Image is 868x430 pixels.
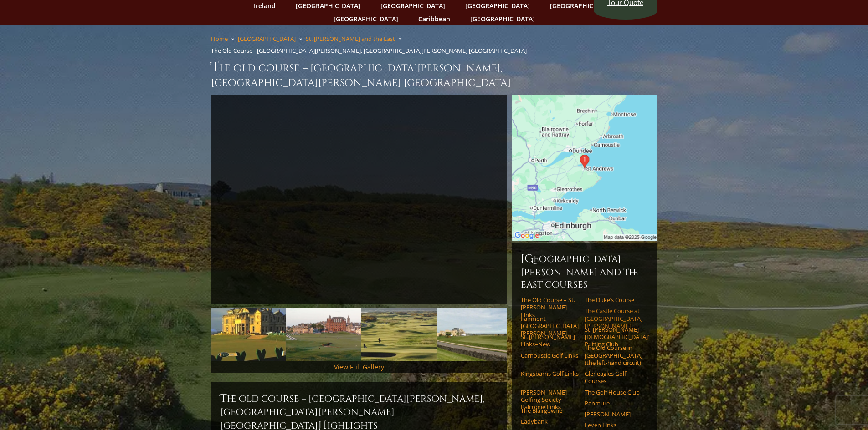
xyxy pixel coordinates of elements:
[585,400,642,407] a: Panmure
[585,307,642,329] a: The Castle Course at [GEOGRAPHIC_DATA][PERSON_NAME]
[521,418,579,425] a: Ladybank
[211,35,228,43] a: Home
[585,421,642,429] a: Leven Links
[512,95,657,241] img: Google Map of St Andrews Links, St Andrews, United Kingdom
[211,58,657,90] h1: The Old Course – [GEOGRAPHIC_DATA][PERSON_NAME], [GEOGRAPHIC_DATA][PERSON_NAME] [GEOGRAPHIC_DATA]
[521,389,579,411] a: [PERSON_NAME] Golfing Society Balcomie Links
[521,252,648,291] h6: [GEOGRAPHIC_DATA][PERSON_NAME] and the East Courses
[521,352,579,359] a: Carnoustie Golf Links
[585,326,642,348] a: St. [PERSON_NAME] [DEMOGRAPHIC_DATA]’ Putting Club
[585,410,642,418] a: [PERSON_NAME]
[211,46,530,55] li: The Old Course - [GEOGRAPHIC_DATA][PERSON_NAME], [GEOGRAPHIC_DATA][PERSON_NAME] [GEOGRAPHIC_DATA]
[306,35,395,43] a: St. [PERSON_NAME] and the East
[521,296,579,319] a: The Old Course – St. [PERSON_NAME] Links
[521,370,579,377] a: Kingsbarns Golf Links
[466,12,539,25] a: [GEOGRAPHIC_DATA]
[414,12,455,25] a: Caribbean
[585,296,642,304] a: The Duke’s Course
[329,12,403,25] a: [GEOGRAPHIC_DATA]
[521,315,579,337] a: Fairmont [GEOGRAPHIC_DATA][PERSON_NAME]
[238,35,296,43] a: [GEOGRAPHIC_DATA]
[585,344,642,366] a: The Old Course in [GEOGRAPHIC_DATA] (the left-hand circuit)
[521,407,579,414] a: The Blairgowrie
[521,333,579,348] a: St. [PERSON_NAME] Links–New
[585,389,642,396] a: The Golf House Club
[334,363,384,371] a: View Full Gallery
[585,370,642,385] a: Gleneagles Golf Courses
